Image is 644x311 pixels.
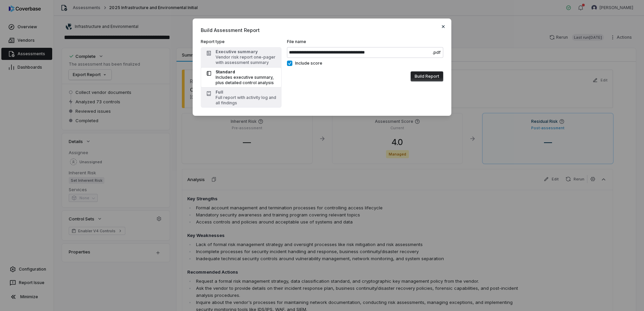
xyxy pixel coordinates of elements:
label: File name [287,39,443,58]
div: Full report with activity log and all findings [216,95,278,106]
button: Build Report [411,71,443,81]
button: Include score [287,61,292,66]
div: Vendor risk report one-pager with assessment summary [216,55,278,65]
input: File name.pdf [287,47,443,58]
span: .pdf [432,50,441,55]
div: Includes executive summary, plus detailed control analysis [216,75,278,85]
div: Executive summary [216,49,278,55]
span: Include score [295,61,322,66]
div: Standard [216,69,278,75]
label: Report type [201,39,282,44]
span: Build Assessment Report [201,27,443,34]
div: Full [216,90,278,95]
